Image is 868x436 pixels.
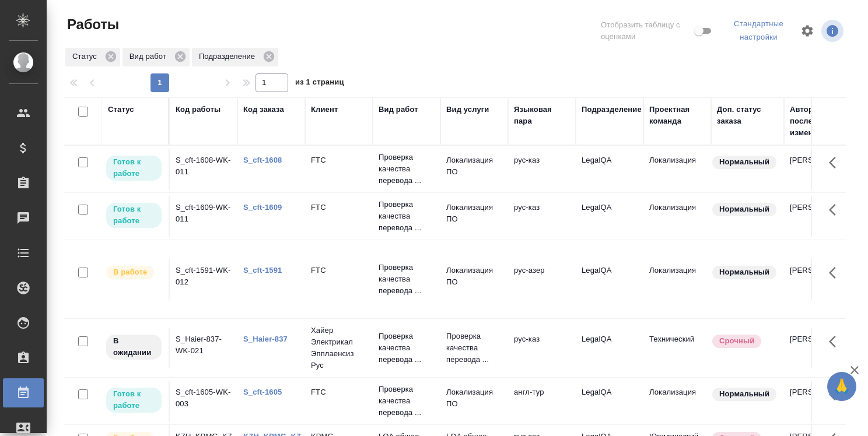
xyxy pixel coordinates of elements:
td: [PERSON_NAME] [784,381,852,421]
button: Здесь прячутся важные кнопки [822,328,850,356]
td: S_cft-1605-WK-003 [170,381,237,421]
button: Здесь прячутся важные кнопки [822,149,850,177]
td: рус-каз [508,196,576,237]
td: LegalQA [576,328,643,368]
p: FTC [311,202,367,213]
p: Нормальный [719,156,769,168]
span: Работы [64,15,119,34]
div: Исполнитель может приступить к работе [105,386,163,414]
div: Исполнитель назначен, приступать к работе пока рано [105,333,163,361]
p: Хайер Электрикал Эпплаенсиз Рус [311,325,367,371]
p: В работе [113,266,147,278]
button: 🙏 [827,372,856,401]
p: Проверка качества перевода ... [379,384,435,419]
p: Готов к работе [113,388,155,412]
td: Локализация [643,381,711,421]
div: Языковая пара [514,104,570,127]
td: S_Haier-837-WK-021 [170,328,237,368]
td: Локализация [643,196,711,237]
div: Вид услуги [446,104,489,115]
a: S_cft-1605 [243,388,282,396]
button: Здесь прячутся важные кнопки [822,381,850,409]
div: Статус [65,48,120,66]
td: Локализация [643,259,711,300]
span: 🙏 [832,374,852,399]
p: Проверка качества перевода ... [379,152,435,187]
div: Доп. статус заказа [717,104,778,127]
td: S_cft-1608-WK-011 [170,149,237,189]
p: Статус [72,51,101,62]
div: Проектная команда [649,104,705,127]
p: FTC [311,154,367,166]
p: В ожидании [113,335,155,358]
a: S_cft-1609 [243,203,282,212]
div: Код работы [176,104,220,115]
td: LegalQA [576,381,643,421]
span: Настроить таблицу [793,17,821,45]
td: LegalQA [576,259,643,300]
p: Локализация ПО [446,154,502,178]
span: Отобразить таблицу с оценками [601,19,692,43]
td: S_cft-1591-WK-012 [170,259,237,300]
td: LegalQA [576,196,643,237]
td: LegalQA [576,149,643,189]
div: Исполнитель выполняет работу [105,265,163,280]
p: FTC [311,265,367,276]
div: Исполнитель может приступить к работе [105,154,163,182]
div: split button [724,15,793,47]
div: Статус [108,104,134,115]
button: Здесь прячутся важные кнопки [822,196,850,224]
div: Вид работ [379,104,418,115]
p: Локализация ПО [446,202,502,225]
td: рус-каз [508,149,576,189]
p: Готов к работе [113,203,155,227]
td: англ-тур [508,381,576,421]
p: Нормальный [719,388,769,400]
td: рус-азер [508,259,576,300]
button: Здесь прячутся важные кнопки [822,259,850,287]
td: Технический [643,328,711,368]
a: S_cft-1608 [243,156,282,164]
div: Исполнитель может приступить к работе [105,202,163,229]
td: [PERSON_NAME] [784,149,852,189]
td: [PERSON_NAME] [784,328,852,368]
td: S_cft-1609-WK-011 [170,196,237,237]
td: рус-каз [508,328,576,368]
p: Проверка качества перевода ... [379,262,435,297]
td: [PERSON_NAME] [784,196,852,237]
p: Нормальный [719,203,769,215]
p: Проверка качества перевода ... [446,330,502,365]
div: Вид работ [123,48,190,66]
span: Посмотреть информацию [821,20,846,42]
div: Клиент [311,104,338,115]
p: Проверка качества перевода ... [379,330,435,365]
div: Код заказа [243,104,284,115]
span: из 1 страниц [295,75,344,92]
p: Готов к работе [113,156,155,180]
div: Подразделение [192,48,278,66]
a: S_cft-1591 [243,266,282,275]
div: Автор последнего изменения [790,104,846,139]
p: Вид работ [129,51,170,62]
p: Локализация ПО [446,265,502,288]
p: Подразделение [199,51,259,62]
div: Подразделение [582,104,642,115]
a: S_Haier-837 [243,335,288,343]
td: Локализация [643,149,711,189]
p: Проверка качества перевода ... [379,199,435,234]
p: Локализация ПО [446,386,502,410]
p: FTC [311,386,367,398]
td: [PERSON_NAME] [784,259,852,300]
p: Нормальный [719,266,769,278]
p: Срочный [719,335,754,347]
